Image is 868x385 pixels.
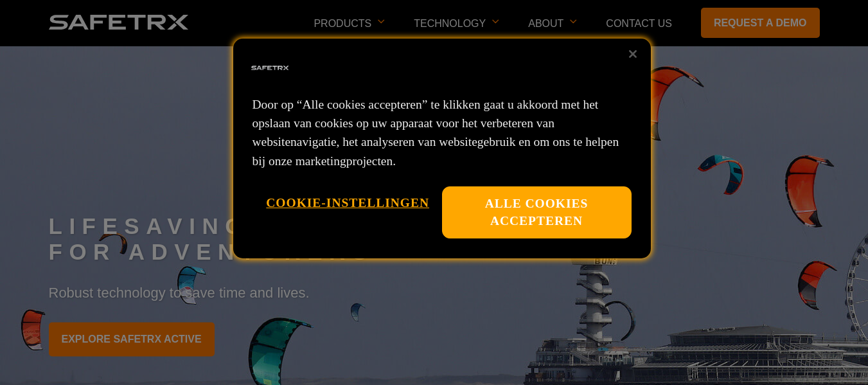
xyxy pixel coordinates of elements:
[252,95,632,170] p: Door op “Alle cookies accepteren” te klikken gaat u akkoord met het opslaan van cookies op uw app...
[249,48,290,89] img: Bedrijfslogo
[442,186,632,238] button: Alle cookies accepteren
[266,186,429,219] button: Cookie-instellingen
[619,40,647,68] button: Sluiten
[233,39,651,258] div: Privacy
